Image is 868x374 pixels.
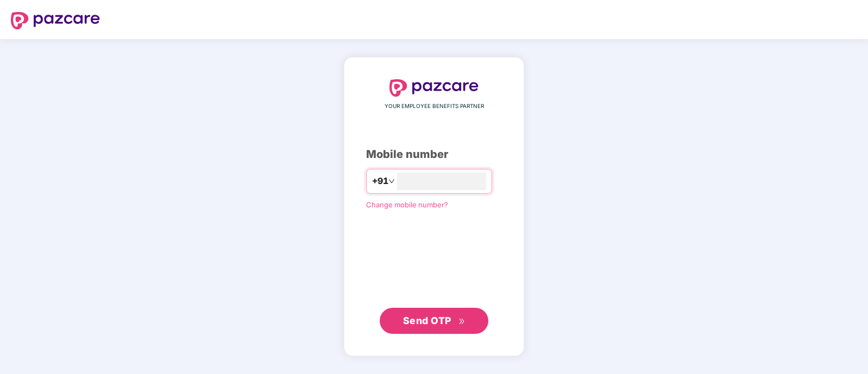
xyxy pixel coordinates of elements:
[11,12,100,29] img: logo
[385,102,484,111] span: YOUR EMPLOYEE BENEFITS PARTNER
[389,79,479,97] img: logo
[366,146,502,163] div: Mobile number
[458,318,466,325] span: double-right
[380,308,488,334] button: Send OTPdouble-right
[372,174,388,188] span: +91
[388,178,395,185] span: down
[403,315,451,326] span: Send OTP
[366,200,448,209] a: Change mobile number?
